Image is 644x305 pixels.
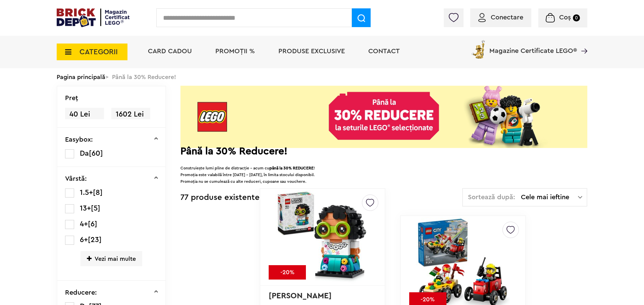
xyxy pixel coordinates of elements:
span: 1.5+ [80,189,93,196]
span: Conectare [491,14,523,21]
span: [60] [89,150,103,157]
span: 6+ [80,236,88,243]
div: 77 produse existente [180,188,260,207]
p: Easybox: [65,136,93,143]
div: -20% [269,265,306,280]
span: Coș [559,14,571,21]
span: 4+ [80,220,88,228]
a: Produse exclusive [278,48,345,55]
p: Vârstă: [65,175,87,182]
a: [PERSON_NAME] [269,292,332,300]
span: Da [80,150,89,157]
span: 13+ [80,205,91,212]
p: Reducere: [65,289,97,296]
span: [5] [91,205,100,212]
span: Magazine Certificate LEGO® [489,39,577,54]
span: [6] [88,220,97,228]
small: 0 [573,14,580,21]
span: Vezi mai multe [80,251,142,266]
span: 1602 Lei [111,108,150,121]
p: Construiește lumi pline de distracție – acum cu ! [180,158,587,171]
span: Cele mai ieftine [521,194,578,201]
img: Mirabel Madrigal [276,190,370,284]
span: 40 Lei [65,108,104,121]
span: [23] [88,236,102,243]
a: Card Cadou [148,48,192,55]
p: Preţ [65,95,78,101]
a: Magazine Certificate LEGO® [577,39,587,46]
strong: până la 30% REDUCERE [269,166,314,170]
div: > Până la 30% Reducere! [57,68,587,86]
span: Sortează după: [468,194,515,201]
a: Conectare [478,14,523,21]
a: Pagina principală [57,74,105,80]
h2: Până la 30% Reducere! [180,148,587,155]
a: PROMOȚII % [215,48,255,55]
span: CATEGORII [79,48,118,56]
p: Promoția este valabilă între [DATE] – [DATE], în limita stocului disponibil. Promoția nu se cumul... [180,171,587,185]
img: Landing page banner [180,86,587,148]
span: [8] [93,189,103,196]
a: Contact [368,48,400,55]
